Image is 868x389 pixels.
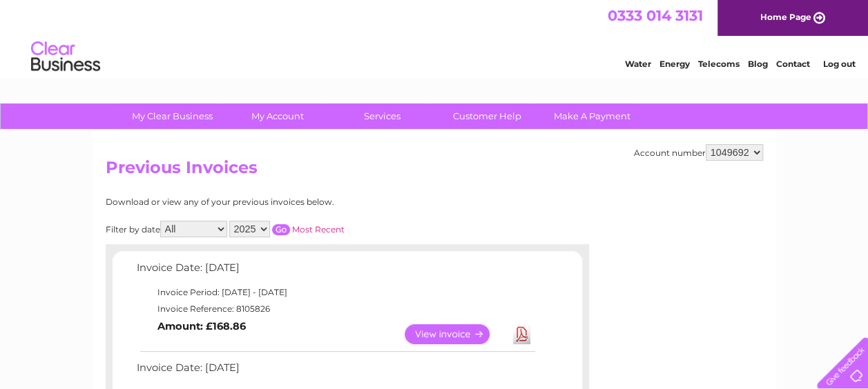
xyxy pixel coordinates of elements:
[133,359,537,384] td: Invoice Date: [DATE]
[108,8,761,67] div: Clear Business is a trading name of Verastar Limited (registered in [GEOGRAPHIC_DATA] No. 3667643...
[292,224,345,235] a: Most Recent
[106,158,763,184] h2: Previous Invoices
[634,144,763,161] div: Account number
[776,59,810,69] a: Contact
[608,7,703,24] a: 0333 014 3131
[133,284,537,301] td: Invoice Period: [DATE] - [DATE]
[430,103,544,129] a: Customer Help
[625,59,651,69] a: Water
[106,221,468,237] div: Filter by date
[822,59,855,69] a: Log out
[325,103,439,129] a: Services
[115,103,229,129] a: My Clear Business
[30,36,101,78] img: logo.png
[535,103,649,129] a: Make A Payment
[157,320,246,332] b: Amount: £168.86
[405,324,506,344] a: View
[698,59,740,69] a: Telecoms
[106,197,468,207] div: Download or view any of your previous invoices below.
[659,59,690,69] a: Energy
[513,324,530,344] a: Download
[220,103,334,129] a: My Account
[133,301,537,317] td: Invoice Reference: 8105826
[748,59,768,69] a: Blog
[133,259,537,284] td: Invoice Date: [DATE]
